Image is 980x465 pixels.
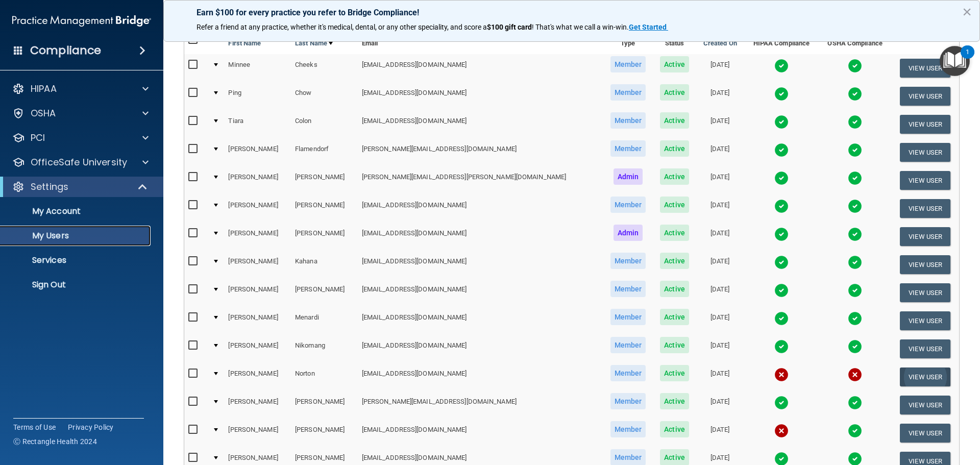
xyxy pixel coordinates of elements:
[224,419,291,447] td: [PERSON_NAME]
[900,59,950,78] button: View User
[224,110,291,138] td: Tiara
[660,253,689,269] span: Active
[291,166,358,194] td: [PERSON_NAME]
[358,30,603,54] th: Email
[31,107,56,119] p: OSHA
[774,87,789,101] img: tick.e7d51cea.svg
[358,307,603,335] td: [EMAIL_ADDRESS][DOMAIN_NAME]
[660,225,689,241] span: Active
[614,168,643,185] span: Admin
[614,225,643,241] span: Admin
[900,368,950,386] button: View User
[487,23,532,31] strong: $100 gift card
[610,140,646,157] span: Member
[291,335,358,363] td: Nikomang
[610,421,646,437] span: Member
[848,255,862,270] img: tick.e7d51cea.svg
[696,419,744,447] td: [DATE]
[900,396,950,414] button: View User
[610,337,646,353] span: Member
[744,30,819,54] th: HIPAA Compliance
[291,110,358,138] td: Colon
[224,82,291,110] td: Ping
[774,396,789,410] img: tick.e7d51cea.svg
[696,82,744,110] td: [DATE]
[660,281,689,297] span: Active
[962,4,972,20] button: Close
[358,194,603,223] td: [EMAIL_ADDRESS][DOMAIN_NAME]
[358,54,603,82] td: [EMAIL_ADDRESS][DOMAIN_NAME]
[848,311,862,326] img: tick.e7d51cea.svg
[532,23,629,31] span: ! That's what we call a win-win.
[358,419,603,447] td: [EMAIL_ADDRESS][DOMAIN_NAME]
[774,368,789,382] img: cross.ca9f0e7f.svg
[696,54,744,82] td: [DATE]
[696,335,744,363] td: [DATE]
[696,279,744,307] td: [DATE]
[291,419,358,447] td: [PERSON_NAME]
[900,143,950,162] button: View User
[660,309,689,325] span: Active
[224,251,291,279] td: [PERSON_NAME]
[610,84,646,101] span: Member
[900,283,950,302] button: View User
[660,337,689,353] span: Active
[13,422,56,432] a: Terms of Use
[358,223,603,251] td: [EMAIL_ADDRESS][DOMAIN_NAME]
[7,280,146,290] p: Sign Out
[660,140,689,157] span: Active
[900,424,950,443] button: View User
[848,424,862,438] img: tick.e7d51cea.svg
[774,199,789,213] img: tick.e7d51cea.svg
[660,365,689,381] span: Active
[966,52,969,65] div: 1
[610,253,646,269] span: Member
[629,23,668,31] a: Get Started
[900,339,950,358] button: View User
[610,309,646,325] span: Member
[224,223,291,251] td: [PERSON_NAME]
[660,393,689,409] span: Active
[224,363,291,391] td: [PERSON_NAME]
[224,138,291,166] td: [PERSON_NAME]
[696,307,744,335] td: [DATE]
[774,59,789,73] img: tick.e7d51cea.svg
[696,223,744,251] td: [DATE]
[358,363,603,391] td: [EMAIL_ADDRESS][DOMAIN_NAME]
[940,46,970,76] button: Open Resource Center, 1 new notification
[848,143,862,157] img: tick.e7d51cea.svg
[358,138,603,166] td: [PERSON_NAME][EMAIL_ADDRESS][DOMAIN_NAME]
[774,424,789,438] img: cross.ca9f0e7f.svg
[653,30,696,54] th: Status
[900,199,950,218] button: View User
[900,311,950,330] button: View User
[774,255,789,270] img: tick.e7d51cea.svg
[291,251,358,279] td: Kahana
[900,227,950,246] button: View User
[291,54,358,82] td: Cheeks
[774,339,789,354] img: tick.e7d51cea.svg
[696,251,744,279] td: [DATE]
[900,171,950,190] button: View User
[660,197,689,213] span: Active
[224,166,291,194] td: [PERSON_NAME]
[291,138,358,166] td: Flamendorf
[291,363,358,391] td: Norton
[358,335,603,363] td: [EMAIL_ADDRESS][DOMAIN_NAME]
[610,393,646,409] span: Member
[224,279,291,307] td: [PERSON_NAME]
[774,227,789,241] img: tick.e7d51cea.svg
[12,181,148,193] a: Settings
[900,115,950,134] button: View User
[291,279,358,307] td: [PERSON_NAME]
[7,206,146,216] p: My Account
[224,54,291,82] td: Minnee
[7,231,146,241] p: My Users
[848,171,862,185] img: tick.e7d51cea.svg
[12,11,151,31] img: PMB logo
[224,194,291,223] td: [PERSON_NAME]
[603,30,653,54] th: Type
[629,23,667,31] strong: Get Started
[848,199,862,213] img: tick.e7d51cea.svg
[660,84,689,101] span: Active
